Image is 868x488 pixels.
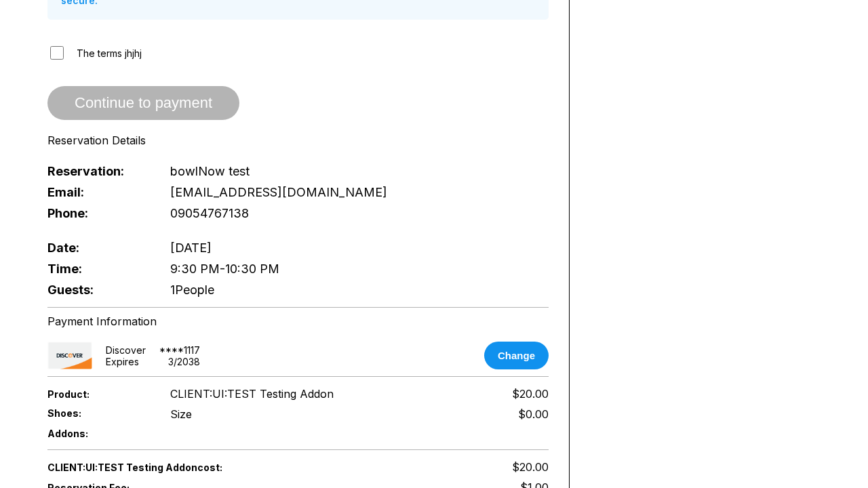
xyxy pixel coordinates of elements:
span: $20.00 [512,460,549,474]
span: Email: [47,185,148,199]
div: $0.00 [518,407,549,421]
button: Change [484,342,549,369]
span: CLIENT:UI:TEST Testing Addon [170,387,334,401]
span: Phone: [47,206,148,220]
img: card [47,342,92,369]
span: 09054767138 [170,206,249,220]
span: CLIENT:UI:TEST Testing Addon cost: [47,462,298,473]
span: 1 People [170,283,214,297]
span: [EMAIL_ADDRESS][DOMAIN_NAME] [170,185,387,199]
span: [DATE] [170,241,212,255]
span: $20.00 [512,387,549,401]
div: discover [106,344,146,356]
div: Size [170,407,192,421]
span: Guests: [47,283,148,297]
span: Product: [47,388,148,400]
span: bowlNow test [170,164,250,178]
span: Time: [47,262,148,276]
span: The terms jhjhj [77,47,142,59]
div: Expires [106,356,139,367]
span: Reservation: [47,164,148,178]
div: Payment Information [47,314,549,328]
span: 9:30 PM - 10:30 PM [170,262,279,276]
span: Shoes: [47,407,148,419]
div: Reservation Details [47,134,549,147]
span: Addons: [47,428,148,439]
div: 3 / 2038 [168,356,200,367]
span: Date: [47,241,148,255]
